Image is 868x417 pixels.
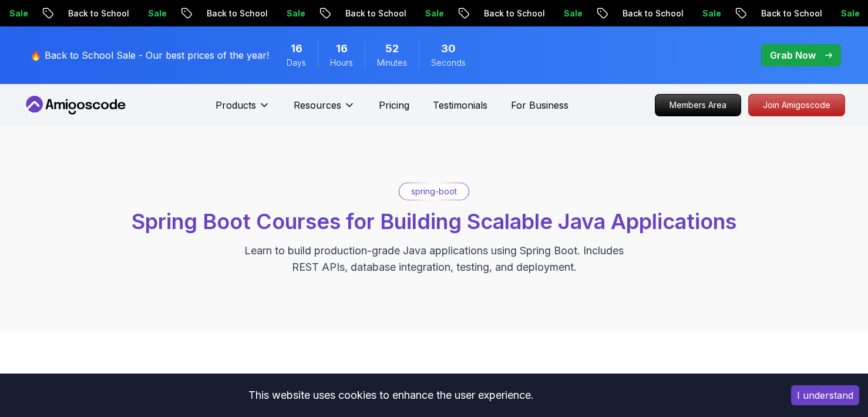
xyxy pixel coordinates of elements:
a: Members Area [655,94,741,116]
p: Back to School [59,8,139,19]
button: Products [216,98,270,122]
span: Spring Boot Courses for Building Scalable Java Applications [132,208,736,234]
span: Days [287,57,306,69]
p: 🔥 Back to School Sale - Our best prices of the year! [30,48,269,62]
p: Learn to build production-grade Java applications using Spring Boot. Includes REST APIs, database... [237,243,631,275]
span: 30 Seconds [441,41,456,57]
p: Back to School [613,8,693,19]
button: Accept cookies [791,385,859,405]
p: Sale [416,8,453,19]
p: Back to School [197,8,277,19]
p: Back to School [336,8,416,19]
p: Products [216,98,256,112]
span: Hours [330,57,353,69]
p: Sale [139,8,176,19]
p: Back to School [475,8,554,19]
a: For Business [511,98,568,112]
a: Testimonials [433,98,487,112]
p: Sale [554,8,592,19]
a: Join Amigoscode [748,94,845,116]
p: Members Area [655,95,741,116]
span: 16 Days [291,41,302,57]
span: Seconds [431,57,466,69]
button: Resources [294,98,355,122]
p: Join Amigoscode [749,95,845,116]
span: Minutes [377,57,407,69]
div: This website uses cookies to enhance the user experience. [9,382,773,408]
p: Sale [277,8,315,19]
p: Sale [693,8,731,19]
a: Pricing [379,98,409,112]
p: spring-boot [411,186,457,197]
span: 16 Hours [336,41,348,57]
p: Grab Now [770,48,816,62]
span: 52 Minutes [385,41,399,57]
p: Back to School [752,8,832,19]
p: Resources [294,98,341,112]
